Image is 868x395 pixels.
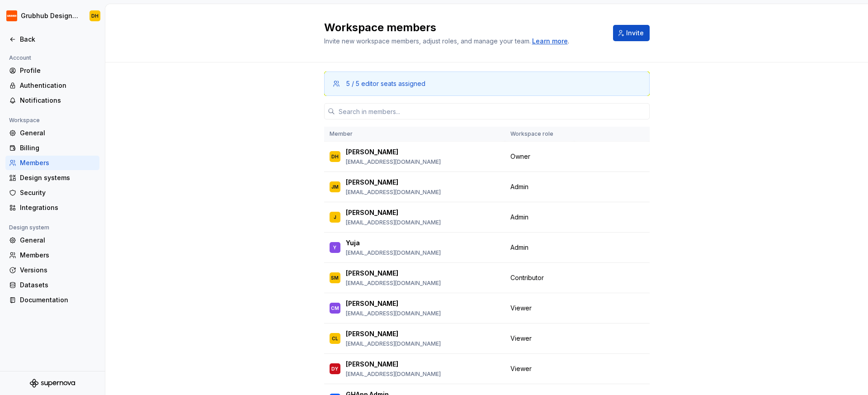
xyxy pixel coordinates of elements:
div: Versions [20,266,96,275]
h2: Workspace members [324,20,602,35]
div: Account [5,52,35,63]
p: [PERSON_NAME] [346,178,398,187]
div: General [20,236,96,245]
button: Grubhub Design SystemDH [2,6,103,26]
p: [EMAIL_ADDRESS][DOMAIN_NAME] [346,219,441,226]
div: DH [331,152,339,161]
a: Documentation [5,293,99,307]
div: Documentation [20,295,96,305]
div: DH [91,12,99,19]
button: Invite [613,25,650,41]
span: Admin [510,182,528,191]
div: DY [331,364,338,373]
span: Viewer [510,334,532,343]
div: J [334,213,336,222]
p: [EMAIL_ADDRESS][DOMAIN_NAME] [346,189,441,196]
div: Y [333,243,336,252]
span: Invite [626,29,644,38]
div: Billing [20,143,96,152]
div: Notifications [20,96,96,105]
p: [EMAIL_ADDRESS][DOMAIN_NAME] [346,340,441,347]
div: Members [20,251,96,260]
p: [PERSON_NAME] [346,148,398,157]
p: [EMAIL_ADDRESS][DOMAIN_NAME] [346,158,441,166]
a: Datasets [5,278,99,292]
a: Learn more [532,37,568,46]
input: Search in members... [335,103,650,119]
div: CM [331,304,339,313]
span: . [531,38,569,45]
span: Owner [510,152,530,161]
div: Authentication [20,81,96,90]
div: Integrations [20,203,96,212]
p: [EMAIL_ADDRESS][DOMAIN_NAME] [346,310,441,317]
p: [EMAIL_ADDRESS][DOMAIN_NAME] [346,249,441,257]
p: [PERSON_NAME] [346,329,398,338]
a: Design systems [5,171,99,185]
th: Workspace role [505,127,574,142]
p: [PERSON_NAME] [346,299,398,308]
div: JM [331,182,339,191]
span: Admin [510,213,528,222]
a: Back [5,32,99,47]
div: Design system [5,222,53,233]
p: [EMAIL_ADDRESS][DOMAIN_NAME] [346,280,441,287]
a: Integrations [5,200,99,215]
div: Back [20,35,96,44]
div: Design systems [20,173,96,182]
div: Members [20,158,96,167]
a: Notifications [5,93,99,108]
div: Workspace [5,115,43,126]
span: Viewer [510,304,532,313]
div: Grubhub Design System [21,11,79,20]
div: 5 / 5 editor seats assigned [346,79,425,88]
a: Members [5,248,99,262]
span: Admin [510,243,528,252]
div: Datasets [20,281,96,290]
div: CL [332,334,338,343]
a: Profile [5,63,99,78]
p: Yuja [346,238,360,247]
span: Contributor [510,273,544,282]
div: Profile [20,66,96,75]
span: Invite new workspace members, adjust roles, and manage your team. [324,37,531,45]
a: Members [5,156,99,170]
p: [PERSON_NAME] [346,269,398,278]
th: Member [324,127,505,142]
a: General [5,126,99,140]
div: SM [331,273,339,282]
a: Billing [5,141,99,155]
span: Viewer [510,364,532,373]
a: Versions [5,263,99,277]
p: [EMAIL_ADDRESS][DOMAIN_NAME] [346,371,441,378]
a: Authentication [5,78,99,93]
a: Security [5,186,99,200]
div: General [20,128,96,138]
a: General [5,233,99,247]
img: 4e8d6f31-f5cf-47b4-89aa-e4dec1dc0822.png [6,10,17,21]
div: Security [20,188,96,197]
p: [PERSON_NAME] [346,208,398,217]
p: [PERSON_NAME] [346,360,398,369]
svg: Supernova Logo [30,379,75,388]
